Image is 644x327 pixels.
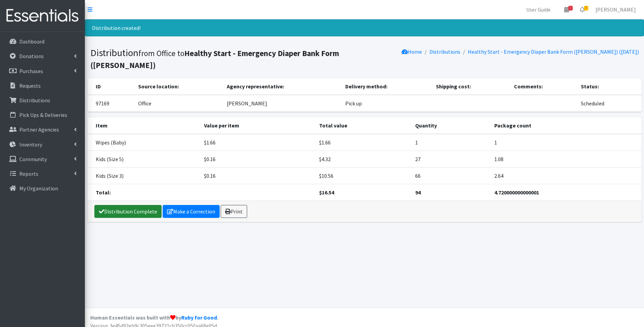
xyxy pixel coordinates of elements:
strong: Total: [96,189,111,196]
strong: $16.54 [319,189,334,196]
span: 3 [584,6,588,11]
td: Kids (Size 5) [88,151,200,168]
a: Home [402,48,422,55]
td: $1.66 [315,134,411,151]
p: Purchases [19,68,43,74]
td: 1 [411,134,490,151]
img: HumanEssentials [3,4,82,27]
th: Quantity [411,117,490,134]
a: Dashboard [3,35,82,48]
p: Pick Ups & Deliveries [19,111,67,118]
a: Ruby for Good [181,314,217,321]
a: Make a Correction [163,205,220,218]
td: [PERSON_NAME] [223,95,341,112]
a: My Organization [3,182,82,195]
strong: Human Essentials was built with by . [90,314,218,321]
td: $4.32 [315,151,411,168]
a: Community [3,152,82,166]
td: $0.16 [200,168,315,184]
th: Comments: [510,78,577,95]
th: Agency representative: [223,78,341,95]
a: Inventory [3,138,82,151]
th: Package count [490,117,641,134]
td: 27 [411,151,490,168]
a: Distribution Complete [94,205,162,218]
td: 97169 [88,95,134,112]
td: Kids (Size 3) [88,168,200,184]
a: Distributions [429,48,460,55]
td: 66 [411,168,490,184]
strong: 4.720000000000001 [494,189,539,196]
a: 3 [574,3,590,16]
td: $0.16 [200,151,315,168]
a: Donations [3,49,82,63]
p: Requests [19,82,41,89]
td: $1.66 [200,134,315,151]
p: Community [19,156,47,162]
p: Partner Agencies [19,126,59,133]
th: Value per item [200,117,315,134]
th: Delivery method: [341,78,432,95]
td: Scheduled [577,95,641,112]
td: 1.08 [490,151,641,168]
p: Dashboard [19,38,44,45]
td: 1 [490,134,641,151]
a: Purchases [3,64,82,78]
strong: 94 [415,189,421,196]
a: [PERSON_NAME] [590,3,641,16]
td: $10.56 [315,168,411,184]
span: 1 [568,6,573,11]
a: User Guide [521,3,556,16]
p: Donations [19,53,44,59]
p: My Organization [19,185,58,192]
small: from Office to [90,48,339,70]
p: Distributions [19,97,50,104]
th: Shipping cost: [432,78,510,95]
th: Source location: [134,78,223,95]
b: Healthy Start - Emergency Diaper Bank Form ([PERSON_NAME]) [90,48,339,70]
p: Reports [19,170,38,177]
div: Distribution created! [85,19,644,36]
a: Requests [3,79,82,92]
td: Wipes (Baby) [88,134,200,151]
a: Healthy Start - Emergency Diaper Bank Form ([PERSON_NAME]) ([DATE]) [468,48,639,55]
p: Inventory [19,141,42,148]
h1: Distribution [90,47,362,70]
td: Office [134,95,223,112]
td: Pick up [341,95,432,112]
a: Reports [3,167,82,180]
th: Status: [577,78,641,95]
th: Total value [315,117,411,134]
th: Item [88,117,200,134]
td: 2.64 [490,168,641,184]
a: Partner Agencies [3,123,82,136]
th: ID [88,78,134,95]
a: Distributions [3,93,82,107]
a: Print [221,205,247,218]
a: 1 [559,3,574,16]
a: Pick Ups & Deliveries [3,108,82,122]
